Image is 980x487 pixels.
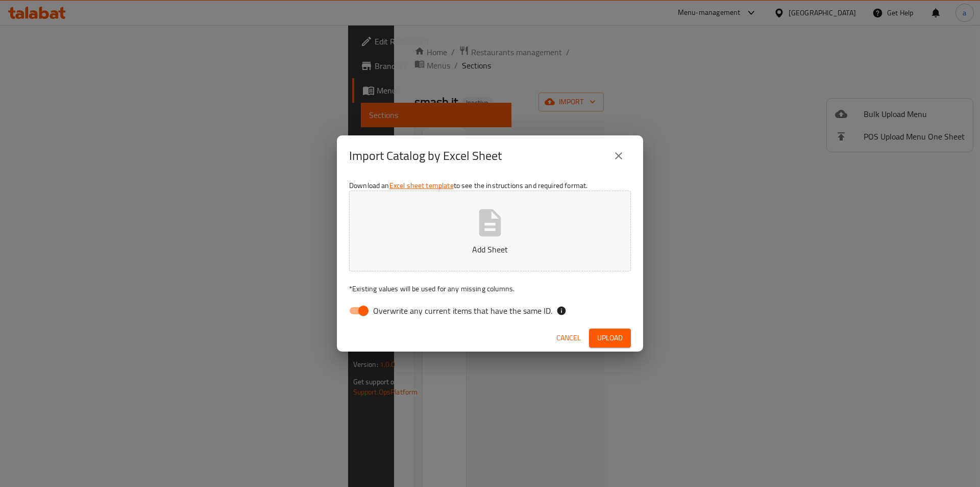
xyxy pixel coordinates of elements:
button: Cancel [552,329,585,347]
svg: If the overwrite option isn't selected, then the items that match an existing ID will be ignored ... [556,306,567,316]
button: Upload [589,329,631,347]
p: Add Sheet [365,243,615,256]
a: Excel sheet template [389,179,454,192]
button: close [606,144,631,168]
button: Add Sheet [349,191,631,271]
h2: Import Catalog by Excel Sheet [349,148,502,164]
div: Download an to see the instructions and required format. [337,176,643,324]
span: Overwrite any current items that have the same ID. [373,305,552,317]
span: Upload [597,332,623,344]
span: Cancel [556,332,581,344]
p: Existing values will be used for any missing columns. [349,284,631,294]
